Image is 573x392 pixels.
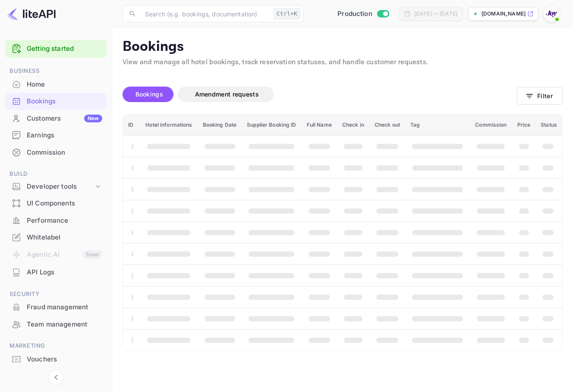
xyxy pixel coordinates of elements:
p: Bookings [123,38,563,56]
div: account-settings tabs [123,87,517,102]
a: Fraud management [5,299,107,315]
div: Fraud management [5,299,107,316]
div: Fraud management [27,302,102,312]
table: booking table [123,115,562,351]
a: Earnings [5,127,107,143]
a: Commission [5,144,107,160]
a: Vouchers [5,351,107,367]
div: Performance [5,212,107,229]
div: Vouchers [27,355,102,364]
button: Collapse navigation [48,370,64,385]
a: Home [5,76,107,92]
img: LiteAPI logo [7,7,56,21]
div: Team management [27,320,102,330]
div: UI Components [27,199,102,208]
div: Home [27,80,102,90]
th: Booking Date [198,115,242,136]
div: Ctrl+K [274,8,300,19]
div: Commission [27,148,102,158]
div: Whitelabel [5,229,107,246]
div: API Logs [5,264,107,281]
th: Supplier Booking ID [242,115,301,136]
div: Earnings [27,131,102,140]
th: Hotel informations [140,115,197,136]
span: Marketing [5,341,107,351]
div: Switch to Sandbox mode [334,9,392,19]
a: CustomersNew [5,110,107,126]
div: Developer tools [27,182,94,192]
div: Bookings [5,93,107,110]
span: Amendment requests [195,90,259,98]
div: Bookings [27,96,102,106]
a: Performance [5,212,107,228]
th: ID [123,115,140,136]
th: Status [535,115,562,136]
th: Check out [369,115,405,136]
th: Commission [470,115,512,136]
a: Getting started [27,44,102,54]
a: API Logs [5,264,107,280]
span: Build [5,169,107,179]
div: Vouchers [5,351,107,368]
span: Security [5,289,107,299]
div: API Logs [27,268,102,277]
span: Production [337,9,372,19]
div: Team management [5,316,107,333]
button: Filter [517,87,563,105]
th: Price [512,115,536,136]
div: New [84,115,102,122]
span: Business [5,66,107,76]
div: CustomersNew [5,110,107,127]
div: Performance [27,216,102,226]
div: Earnings [5,127,107,144]
div: UI Components [5,195,107,212]
p: [DOMAIN_NAME] [482,10,526,18]
div: Getting started [5,40,107,58]
div: [DATE] — [DATE] [414,10,457,18]
th: Check in [337,115,369,136]
div: Home [5,76,107,93]
input: Search (e.g. bookings, documentation) [140,5,270,22]
img: With Joy [545,7,558,21]
th: Tag [405,115,470,136]
a: Team management [5,316,107,332]
div: Whitelabel [27,233,102,243]
span: Bookings [135,90,163,98]
p: View and manage all hotel bookings, track reservation statuses, and handle customer requests. [123,57,563,68]
th: Full Name [302,115,337,136]
div: Customers [27,114,102,124]
div: Developer tools [5,179,107,194]
div: Commission [5,144,107,161]
a: UI Components [5,195,107,211]
a: Whitelabel [5,229,107,245]
a: Bookings [5,93,107,109]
